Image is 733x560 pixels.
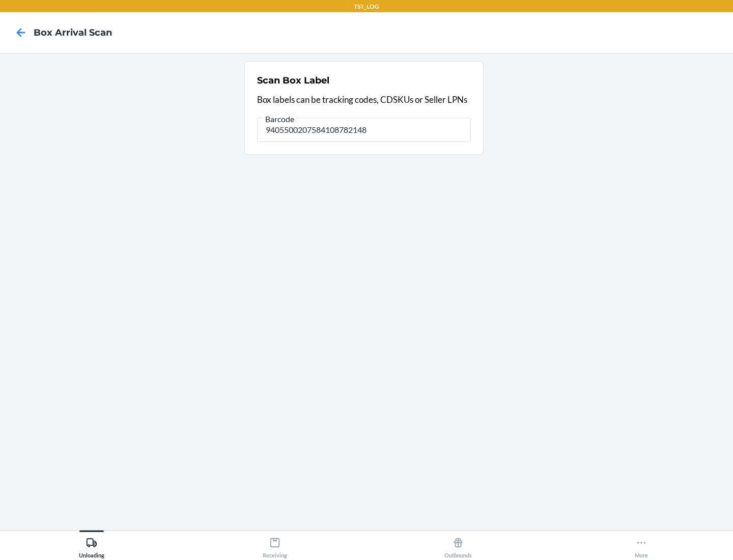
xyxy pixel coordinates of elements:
[550,530,733,558] button: More
[366,530,550,558] button: Outbounds
[183,530,366,558] button: Receiving
[79,533,104,558] div: Unloading
[257,118,471,142] input: Barcode
[354,2,379,11] p: TST_LOG
[257,74,329,87] h2: Scan Box Label
[34,26,112,39] h4: Box Arrival Scan
[444,533,472,558] div: Outbounds
[263,533,287,558] div: Receiving
[635,533,648,558] div: More
[264,114,296,124] span: Barcode
[257,93,471,106] p: Box labels can be tracking codes, CDSKUs or Seller LPNs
